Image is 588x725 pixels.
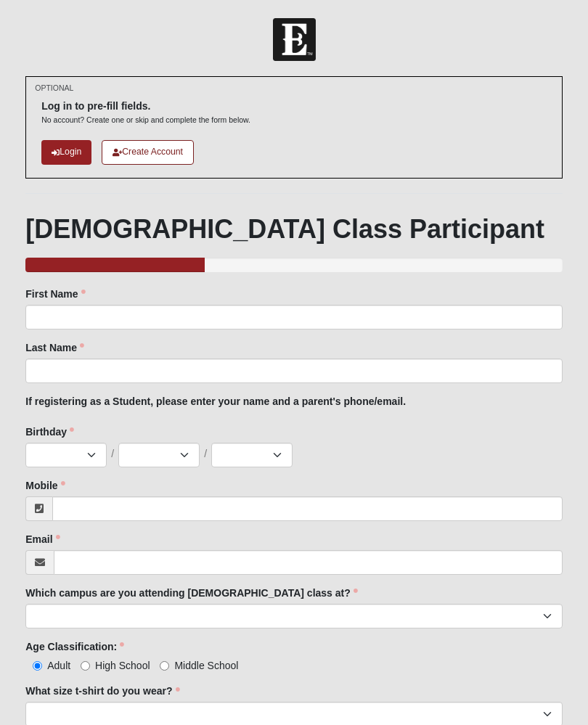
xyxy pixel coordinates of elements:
[273,18,316,61] img: Church of Eleven22 Logo
[160,661,169,671] input: Middle School
[204,446,207,462] span: /
[41,100,250,112] h6: Log in to pre-fill fields.
[33,661,42,671] input: Adult
[25,532,60,546] label: Email
[102,140,194,164] a: Create Account
[25,639,124,654] label: Age Classification:
[35,83,73,94] small: OPTIONAL
[111,446,114,462] span: /
[95,660,150,671] span: High School
[81,661,90,671] input: High School
[25,396,406,407] b: If registering as a Student, please enter your name and a parent's phone/email.
[25,340,84,355] label: Last Name
[41,115,250,126] p: No account? Create one or skip and complete the form below.
[25,425,74,439] label: Birthday
[25,287,85,301] label: First Name
[41,140,91,164] a: Login
[25,684,179,698] label: What size t-shirt do you wear?
[25,478,65,493] label: Mobile
[47,660,70,671] span: Adult
[25,586,358,600] label: Which campus are you attending [DEMOGRAPHIC_DATA] class at?
[25,213,563,245] h1: [DEMOGRAPHIC_DATA] Class Participant
[174,660,238,671] span: Middle School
